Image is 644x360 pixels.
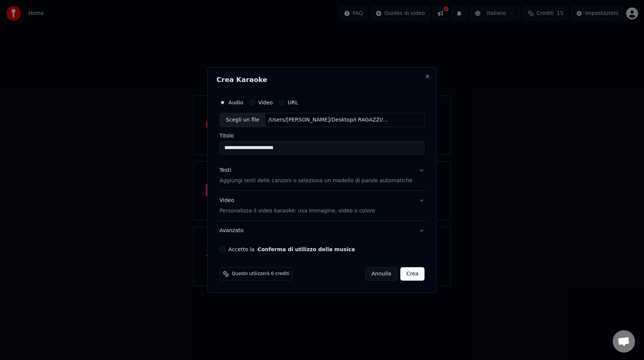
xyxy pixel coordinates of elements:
[220,207,375,215] p: Personalizza il video karaoke: usa immagine, video o colore
[228,100,243,105] label: Audio
[365,267,398,281] button: Annulla
[265,116,392,124] div: /Users/[PERSON_NAME]/Desktop/I RAGAZZI/EXPORT X TESTI/SMELLS LIKE TEEN - x testo.mp3
[220,133,424,138] label: Titolo
[228,247,355,252] label: Accetto la
[258,100,273,105] label: Video
[220,191,424,221] button: VideoPersonalizza il video karaoke: usa immagine, video o colore
[220,197,375,215] div: Video
[220,113,265,127] div: Scegli un file
[217,76,427,83] h2: Crea Karaoke
[220,167,231,174] div: Testi
[220,161,424,190] button: TestiAggiungi testi delle canzoni o seleziona un modello di parole automatiche
[220,177,413,184] p: Aggiungi testi delle canzoni o seleziona un modello di parole automatiche
[288,100,298,105] label: URL
[401,267,424,281] button: Crea
[258,247,355,252] button: Accetto la
[232,271,289,277] span: Questo utilizzerà 6 crediti
[220,221,424,240] button: Avanzato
